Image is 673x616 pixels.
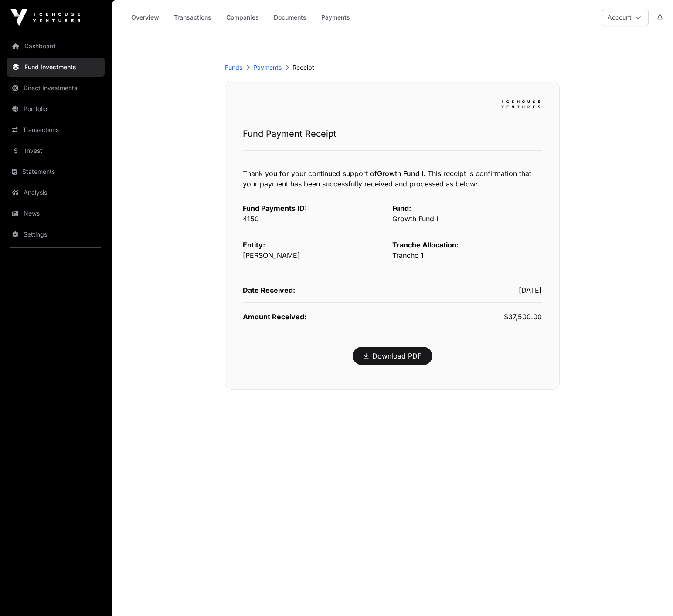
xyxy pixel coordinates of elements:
[243,168,542,189] p: Thank you for your continued support of . This receipt is confirmation that your payment has been...
[7,37,105,56] a: Dashboard
[7,162,105,181] a: Statements
[7,120,105,139] a: Transactions
[353,347,432,365] button: Download PDF
[377,169,423,178] span: Growth Fund I
[221,9,265,26] a: Companies
[7,204,105,223] a: News
[7,58,105,77] a: Fund Investments
[500,98,542,110] img: logo
[253,63,282,72] a: Payments
[392,251,424,260] span: Tranche 1
[392,214,438,223] span: Growth Fund I
[7,183,105,202] a: Analysis
[243,251,300,260] span: [PERSON_NAME]
[7,225,105,244] a: Settings
[243,204,307,213] span: Fund Payments ID:
[225,63,242,72] a: Funds
[243,240,265,249] span: Entity:
[602,9,649,26] button: Account
[316,9,356,26] a: Payments
[392,204,411,213] span: Fund:
[392,285,542,295] div: [DATE]
[392,240,459,249] span: Tranche Allocation:
[243,286,295,294] span: Date Received:
[268,9,312,26] a: Documents
[126,9,165,26] a: Overview
[292,63,314,72] p: Receipt
[168,9,217,26] a: Transactions
[7,99,105,118] a: Portfolio
[7,78,105,98] a: Direct Investments
[392,311,542,322] div: $37,500.00
[243,312,306,321] span: Amount Received:
[364,351,421,361] a: Download PDF
[243,214,259,223] span: 4150
[10,9,80,26] img: Icehouse Ventures Logo
[629,574,673,616] iframe: Chat Widget
[243,128,542,140] h1: Fund Payment Receipt
[7,141,105,160] a: Invest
